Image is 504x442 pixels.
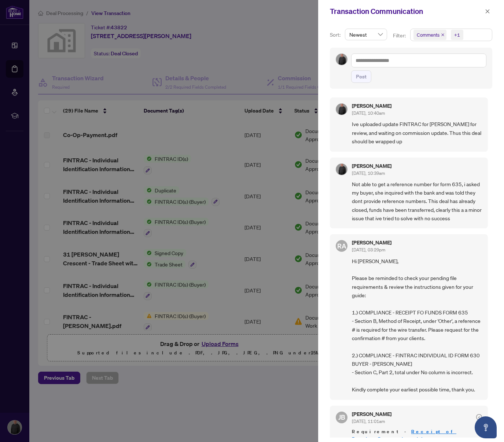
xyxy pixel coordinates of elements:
img: Profile Icon [336,54,347,65]
div: +1 [454,31,460,38]
div: Transaction Communication [330,6,483,17]
span: [DATE], 03:29pm [352,247,385,253]
span: close [485,9,490,14]
span: Not able to get a reference number for form 635, i asked my buyer, she inquired with the bank and... [352,180,482,223]
h5: [PERSON_NAME] [352,103,391,108]
p: Filter: [393,32,407,40]
img: Profile Icon [336,104,347,115]
span: [DATE], 10:40am [352,110,385,116]
h5: [PERSON_NAME] [352,240,391,245]
img: Profile Icon [336,164,347,175]
span: RA [337,241,346,251]
span: [DATE], 10:39am [352,170,385,176]
button: Post [351,70,371,83]
span: JB [338,412,345,422]
h5: [PERSON_NAME] [352,412,391,417]
span: Comments [413,30,446,40]
span: Comments [417,31,439,38]
h5: [PERSON_NAME] [352,163,391,169]
span: Ive uploaded update FINTRAC for [PERSON_NAME] for review, and waiting on commission update. Thus ... [352,120,482,146]
span: Newest [349,29,383,40]
span: check-circle [476,414,482,420]
span: Hi [PERSON_NAME], Please be reminded to check your pending file requirements & review the instruc... [352,257,482,394]
button: Open asap [475,416,497,438]
p: Sort: [330,31,342,39]
span: close [441,33,445,37]
span: [DATE], 11:01am [352,419,385,424]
